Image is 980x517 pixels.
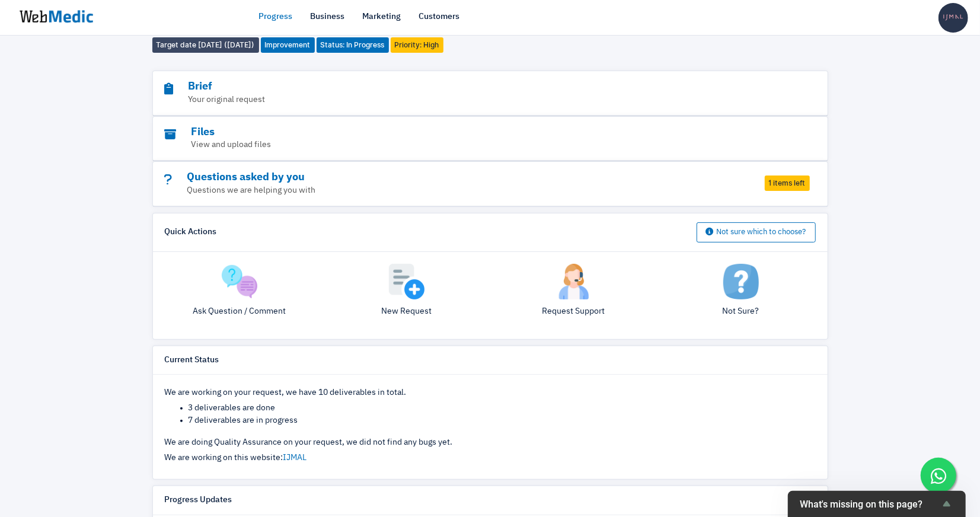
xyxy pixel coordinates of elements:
[723,264,759,299] img: not-sure.png
[389,264,424,299] img: add.png
[165,436,816,449] p: We are doing Quality Assurance on your request, we did not find any bugs yet.
[363,11,401,23] a: Marketing
[332,305,481,318] p: New Request
[165,171,751,184] h3: Questions asked by you
[800,497,954,511] button: Show survey - What's missing on this page?
[419,11,460,23] a: Customers
[259,11,293,23] a: Progress
[765,175,810,191] span: 1 items left
[165,94,751,106] p: Your original request
[189,414,816,427] li: 7 deliverables are in progress
[391,37,443,53] span: Priority: High
[165,184,751,197] p: Questions we are helping you with
[152,37,259,53] span: Target date [DATE] ([DATE])
[165,80,751,94] h3: Brief
[165,227,217,238] h6: Quick Actions
[189,402,816,414] li: 3 deliverables are done
[317,37,389,53] span: Status: In Progress
[261,37,315,53] span: Improvement
[165,452,816,464] p: We are working on this website:
[499,305,649,318] p: Request Support
[165,355,219,366] h6: Current Status
[165,139,751,151] p: View and upload files
[222,264,257,299] img: question.png
[165,305,314,318] p: Ask Question / Comment
[165,387,816,399] p: We are working on your request, we have 10 deliverables in total.
[800,499,940,510] span: What's missing on this page?
[556,264,592,299] img: support.png
[165,126,751,139] h3: Files
[311,11,345,23] a: Business
[165,495,232,506] h6: Progress Updates
[283,454,307,462] a: IJMAL
[666,305,816,318] p: Not Sure?
[697,222,816,242] button: Not sure which to choose?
